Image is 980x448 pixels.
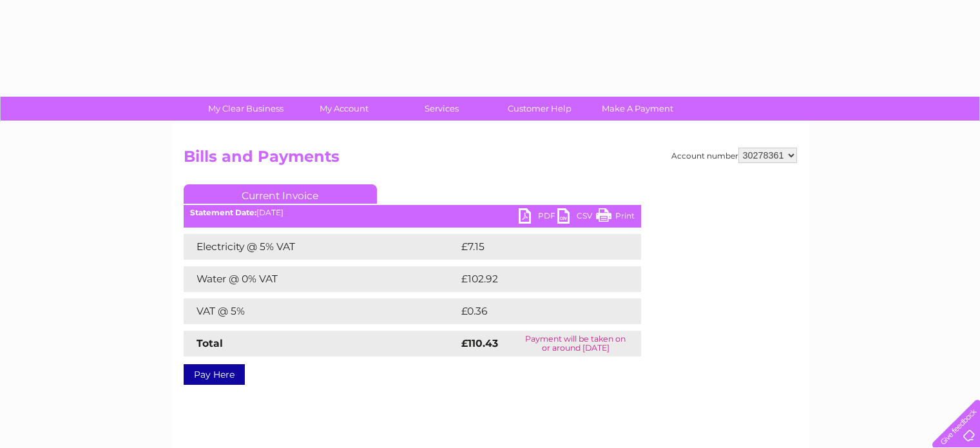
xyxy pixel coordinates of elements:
td: VAT @ 5% [184,298,458,324]
div: [DATE] [184,208,641,217]
a: Services [389,97,495,121]
b: Statement Date: [190,208,256,217]
a: My Clear Business [193,97,299,121]
a: Current Invoice [184,184,377,204]
td: Water @ 0% VAT [184,266,458,292]
td: Electricity @ 5% VAT [184,234,458,260]
td: £0.36 [458,298,611,324]
a: Make A Payment [584,97,691,121]
a: Pay Here [184,364,245,385]
strong: £110.43 [461,337,498,349]
h2: Bills and Payments [184,148,797,172]
a: CSV [557,208,596,227]
td: Payment will be taken on or around [DATE] [510,331,640,356]
a: Print [596,208,635,227]
td: £102.92 [458,266,617,292]
a: PDF [519,208,557,227]
td: £7.15 [458,234,608,260]
a: Customer Help [486,97,593,121]
a: My Account [291,97,397,121]
div: Account number [671,148,797,163]
strong: Total [197,337,223,349]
